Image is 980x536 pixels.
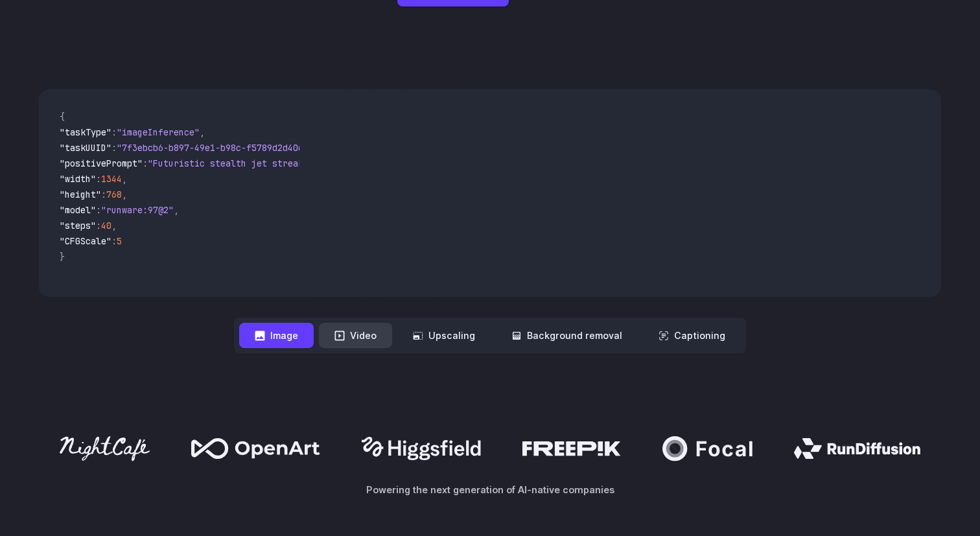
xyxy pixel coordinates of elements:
span: "CFGScale" [60,235,111,247]
p: Powering the next generation of AI-native companies [39,482,941,497]
button: Background removal [496,323,638,348]
span: "taskType" [60,126,111,138]
span: "7f3ebcb6-b897-49e1-b98c-f5789d2d40d7" [117,142,314,154]
span: : [96,173,101,185]
button: Image [239,323,314,348]
span: : [96,204,101,216]
span: : [143,157,148,169]
span: "width" [60,173,96,185]
button: Video [319,323,392,348]
span: : [96,220,101,231]
span: , [200,126,205,138]
span: "Futuristic stealth jet streaking through a neon-lit cityscape with glowing purple exhaust" [148,157,620,169]
span: : [101,189,106,200]
button: Upscaling [397,323,491,348]
span: "positivePrompt" [60,157,143,169]
button: Captioning [643,323,741,348]
span: 1344 [101,173,122,185]
span: : [111,142,117,154]
span: } [60,251,65,262]
span: 40 [101,220,111,231]
span: "imageInference" [117,126,200,138]
span: : [111,235,117,247]
span: , [111,220,117,231]
span: , [174,204,179,216]
span: : [111,126,117,138]
span: 768 [106,189,122,200]
span: "model" [60,204,96,216]
span: "taskUUID" [60,142,111,154]
span: 5 [117,235,122,247]
span: , [122,173,127,185]
span: "height" [60,189,101,200]
span: "runware:97@2" [101,204,174,216]
span: , [122,189,127,200]
span: "steps" [60,220,96,231]
span: { [60,111,65,122]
